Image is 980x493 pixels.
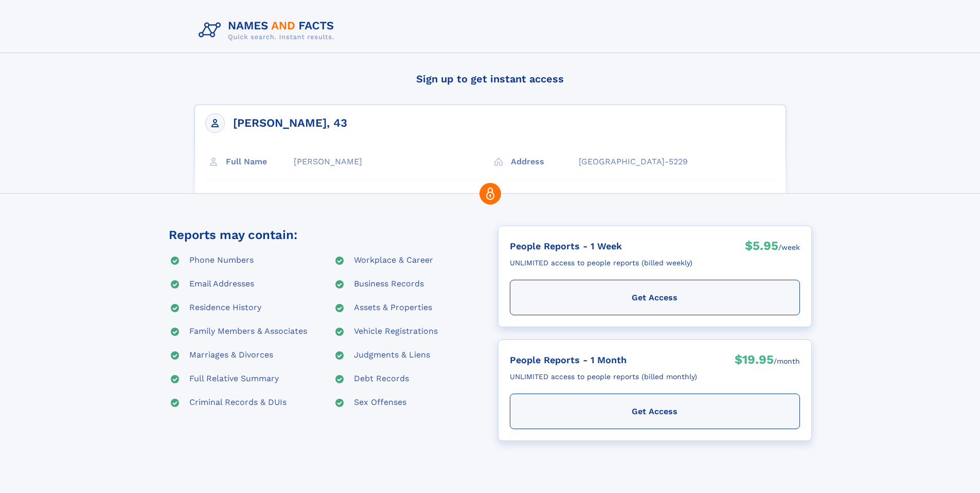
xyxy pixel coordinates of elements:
div: Criminal Records & DUIs [189,397,287,409]
div: Reports may contain: [169,226,297,244]
div: UNLIMITED access to people reports (billed monthly) [510,368,697,385]
div: $5.95 [745,237,778,257]
div: $19.95 [735,351,774,371]
div: /week [778,237,800,257]
img: Logo Names and Facts [194,16,343,44]
div: Debt Records [354,373,409,385]
div: Family Members & Associates [189,326,307,338]
div: Marriages & Divorces [189,349,273,362]
div: Sex Offenses [354,397,406,409]
div: Vehicle Registrations [354,326,438,338]
div: People Reports - 1 Month [510,351,697,368]
div: People Reports - 1 Week [510,237,692,254]
h4: Sign up to get instant access [194,63,786,94]
div: Judgments & Liens [354,349,430,362]
div: Residence History [189,302,261,314]
div: Workplace & Career [354,254,433,267]
div: Get Access [510,280,800,315]
div: Full Relative Summary [189,373,279,385]
div: Phone Numbers [189,254,254,267]
div: Business Records [354,278,424,291]
div: Assets & Properties [354,302,432,314]
div: UNLIMITED access to people reports (billed weekly) [510,254,692,271]
div: Email Addresses [189,278,254,291]
div: /month [774,351,800,371]
div: Get Access [510,394,800,429]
